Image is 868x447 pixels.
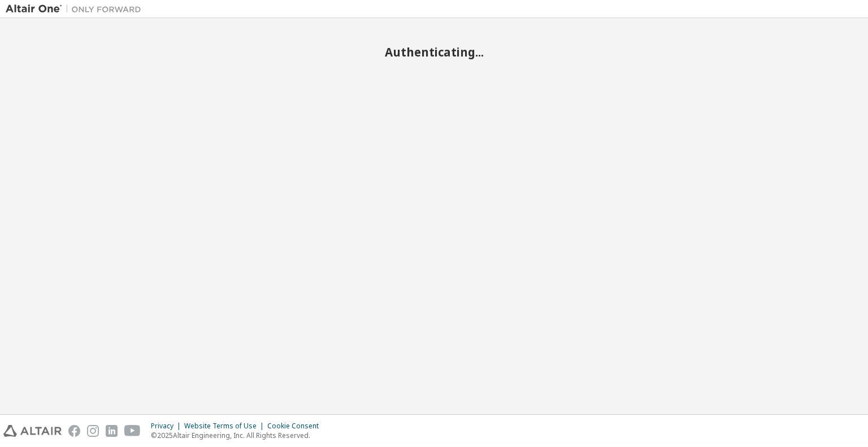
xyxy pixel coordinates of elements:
[3,425,62,437] img: altair_logo.svg
[267,422,325,431] div: Cookie Consent
[151,422,184,431] div: Privacy
[68,425,80,437] img: facebook.svg
[124,425,141,437] img: youtube.svg
[151,431,325,440] p: © 2025 Altair Engineering, Inc. All Rights Reserved.
[6,3,147,15] img: Altair One
[184,422,267,431] div: Website Terms of Use
[106,425,118,437] img: linkedin.svg
[6,45,862,59] h2: Authenticating...
[87,425,99,437] img: instagram.svg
